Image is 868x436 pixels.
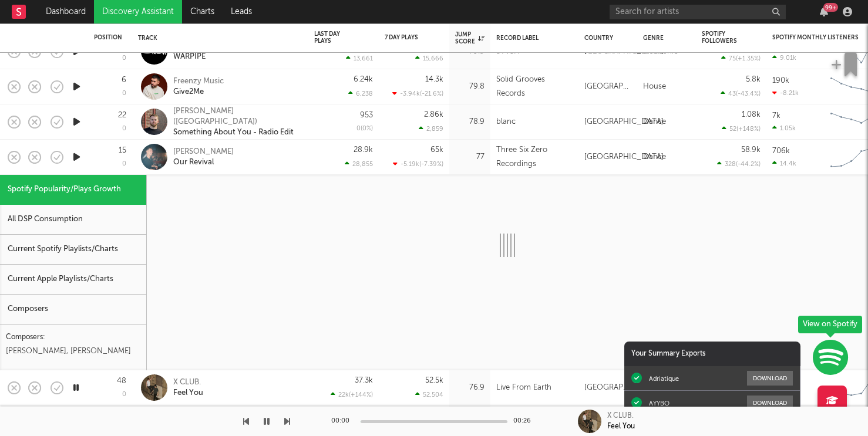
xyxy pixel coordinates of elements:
div: Country [584,35,625,42]
div: Dance [643,150,666,164]
div: 6.24k [354,76,373,83]
div: 79.8 [455,80,485,94]
div: Your Summary Exports [624,342,800,366]
div: blanc [496,115,516,129]
div: Feel You [173,388,203,398]
div: X CLUB. [607,411,634,421]
div: Jump Score [455,31,485,45]
div: 7 Day Plays [385,34,426,41]
div: 65k [430,146,443,154]
div: 58.9k [741,146,761,154]
div: 00:26 [513,414,537,428]
div: Spotify Followers [702,31,743,45]
div: Freenzy Music [173,76,224,87]
div: 14.4k [772,160,796,167]
a: [PERSON_NAME] ([GEOGRAPHIC_DATA])Something About You - Radio Edit [173,106,300,138]
div: 78.9 [455,115,485,129]
div: 1.08k [742,111,761,119]
div: Spotify Monthly Listeners [772,34,860,41]
div: 43 ( -43.4 % ) [721,90,761,97]
div: 37.3k [355,377,373,384]
div: 9.01k [772,54,796,62]
div: Feel You [607,421,635,432]
div: Solid Grooves Records [496,73,573,101]
div: [GEOGRAPHIC_DATA] [584,80,631,94]
div: 22k ( +144 % ) [331,391,373,398]
div: Three Six Zero Recordings [496,143,573,171]
div: Track [138,35,297,42]
div: 0 ( 0 % ) [356,126,373,132]
div: X CLUB. [173,377,203,388]
div: 6,238 [348,90,373,97]
div: Position [94,34,122,41]
div: 7k [772,112,780,120]
div: 0 [122,391,126,398]
div: -3.94k ( -21.6 % ) [392,90,443,97]
button: Download [747,371,793,386]
div: 0 [122,55,126,62]
div: 0 [122,126,126,132]
div: Adriatique [649,374,679,383]
div: 52.5k [425,377,443,384]
button: Download [747,396,793,410]
div: 99 + [823,3,838,12]
div: View on Spotify [798,316,862,333]
div: 2.86k [424,111,443,119]
div: -8.21k [772,89,799,97]
div: 14.3k [425,76,443,83]
div: 13,661 [346,55,373,62]
a: Freenzy MusicGive2Me [173,76,224,97]
div: House [643,80,666,94]
div: 953 [360,111,373,119]
div: 52 ( +148 % ) [722,125,761,133]
div: [PERSON_NAME] ([GEOGRAPHIC_DATA]) [173,106,300,127]
div: [GEOGRAPHIC_DATA] [584,381,631,395]
div: Record Label [496,35,567,42]
div: 28,855 [345,160,373,168]
div: Something About You - Radio Edit [173,127,300,138]
div: 328 ( -44.2 % ) [717,160,761,168]
div: Give2Me [173,87,224,97]
div: 2,859 [419,125,443,133]
div: 22 [118,111,126,119]
div: AYYBO [649,399,669,407]
div: 0 [122,161,126,167]
div: 28.9k [354,146,373,154]
div: Live From Earth [496,381,551,395]
div: Last Day Plays [314,31,355,45]
div: 15 [119,147,126,154]
div: 5.8k [746,76,761,83]
div: [GEOGRAPHIC_DATA] [584,150,664,164]
div: 0 [122,90,126,97]
div: 15,666 [415,55,443,62]
div: 77 [455,150,485,164]
div: -5.19k ( -7.39 % ) [393,160,443,168]
div: WARPIPE [173,52,206,62]
button: 99+ [820,7,828,16]
div: 48 [117,377,126,385]
a: X CLUB.Feel You [173,377,203,398]
div: 190k [772,77,789,85]
div: 75 ( +1.35 % ) [721,55,761,62]
div: Genre [643,35,684,42]
div: 00:00 [331,414,355,428]
div: Dance [643,115,666,129]
div: 706k [772,147,790,155]
a: [PERSON_NAME]Our Revival [173,147,234,168]
div: [GEOGRAPHIC_DATA] [584,115,664,129]
div: 52,504 [415,391,443,398]
div: 6 [122,76,126,84]
div: Our Revival [173,157,234,168]
input: Search for artists [610,5,786,19]
div: 1.05k [772,124,796,132]
div: 76.9 [455,381,485,395]
div: Composers: [6,330,140,344]
div: [PERSON_NAME] [173,147,234,157]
